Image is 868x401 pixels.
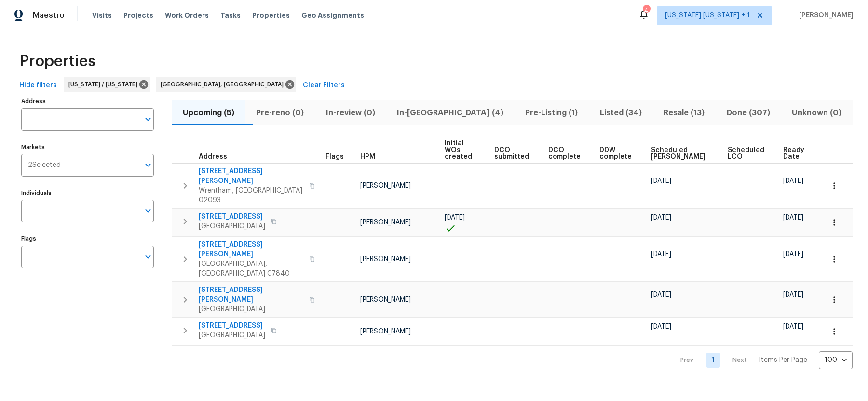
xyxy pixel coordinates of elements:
[651,323,671,330] span: [DATE]
[659,106,710,120] span: Resale (13)
[325,153,344,160] span: Flags
[199,321,265,331] span: [STREET_ADDRESS]
[177,106,239,120] span: Upcoming (5)
[303,80,345,92] span: Clear Filters
[548,147,583,160] span: DCO complete
[665,11,750,20] span: [US_STATE] [US_STATE] + 1
[33,11,65,20] span: Maestro
[360,219,411,226] span: [PERSON_NAME]
[199,240,303,259] span: [STREET_ADDRESS][PERSON_NAME]
[783,323,803,330] span: [DATE]
[321,106,380,120] span: In-review (0)
[199,186,303,205] span: Wrentham, [GEOGRAPHIC_DATA] 02093
[123,11,153,20] span: Projects
[783,291,803,298] span: [DATE]
[21,190,154,196] label: Individuals
[671,351,853,369] nav: Pagination Navigation
[721,106,775,120] span: Done (307)
[21,144,154,150] label: Markets
[92,11,112,20] span: Visits
[599,147,635,160] span: D0W complete
[161,80,287,89] span: [GEOGRAPHIC_DATA], [GEOGRAPHIC_DATA]
[28,161,61,169] span: 2 Selected
[360,256,411,263] span: [PERSON_NAME]
[251,106,309,120] span: Pre-reno (0)
[199,259,303,278] span: [GEOGRAPHIC_DATA], [GEOGRAPHIC_DATA] 07840
[64,77,150,92] div: [US_STATE] / [US_STATE]
[360,182,411,189] span: [PERSON_NAME]
[360,328,411,335] span: [PERSON_NAME]
[445,214,465,221] span: [DATE]
[156,77,296,92] div: [GEOGRAPHIC_DATA], [GEOGRAPHIC_DATA]
[360,153,375,160] span: HPM
[199,221,265,231] span: [GEOGRAPHIC_DATA]
[220,12,241,19] span: Tasks
[819,347,853,373] div: 100
[19,80,57,92] span: Hide filters
[301,11,364,20] span: Geo Assignments
[21,236,154,242] label: Flags
[595,106,647,120] span: Listed (34)
[199,285,303,304] span: [STREET_ADDRESS][PERSON_NAME]
[252,11,290,20] span: Properties
[299,77,349,95] button: Clear Filters
[651,147,711,160] span: Scheduled [PERSON_NAME]
[651,214,671,221] span: [DATE]
[783,147,807,160] span: Ready Date
[392,106,508,120] span: In-[GEOGRAPHIC_DATA] (4)
[651,178,671,184] span: [DATE]
[141,250,155,263] button: Open
[141,204,155,218] button: Open
[795,11,854,20] span: [PERSON_NAME]
[199,304,303,314] span: [GEOGRAPHIC_DATA]
[141,112,155,126] button: Open
[651,291,671,298] span: [DATE]
[199,153,227,160] span: Address
[783,214,803,221] span: [DATE]
[15,77,61,95] button: Hide filters
[759,355,807,365] p: Items Per Page
[520,106,583,120] span: Pre-Listing (1)
[706,353,720,368] a: Goto page 1
[783,251,803,258] span: [DATE]
[199,212,265,221] span: [STREET_ADDRESS]
[494,147,532,160] span: DCO submitted
[21,98,154,104] label: Address
[199,331,265,340] span: [GEOGRAPHIC_DATA]
[643,6,650,15] div: 4
[728,147,767,160] span: Scheduled LCO
[68,80,141,89] span: [US_STATE] / [US_STATE]
[445,140,478,160] span: Initial WOs created
[199,166,303,186] span: [STREET_ADDRESS][PERSON_NAME]
[783,178,803,184] span: [DATE]
[141,158,155,172] button: Open
[19,56,95,66] span: Properties
[165,11,209,20] span: Work Orders
[360,296,411,303] span: [PERSON_NAME]
[651,251,671,258] span: [DATE]
[787,106,847,120] span: Unknown (0)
